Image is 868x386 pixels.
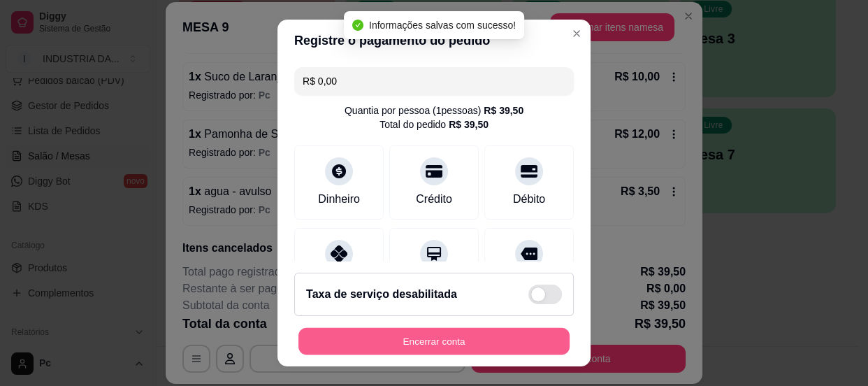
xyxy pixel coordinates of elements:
button: Encerrar conta [298,328,570,355]
div: Débito [513,191,545,208]
input: Ex.: hambúrguer de cordeiro [303,67,565,95]
div: Quantia por pessoa ( 1 pessoas) [345,103,523,117]
h2: Taxa de serviço desabilitada [306,286,457,303]
div: R$ 39,50 [484,103,523,117]
button: Close [565,22,588,45]
header: Registre o pagamento do pedido [277,20,591,62]
span: check-circle [352,20,363,31]
div: Crédito [416,191,452,208]
div: Total do pedido [379,117,489,131]
span: Informações salvas com sucesso! [369,20,516,31]
div: Dinheiro [318,191,360,208]
div: R$ 39,50 [449,117,489,131]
